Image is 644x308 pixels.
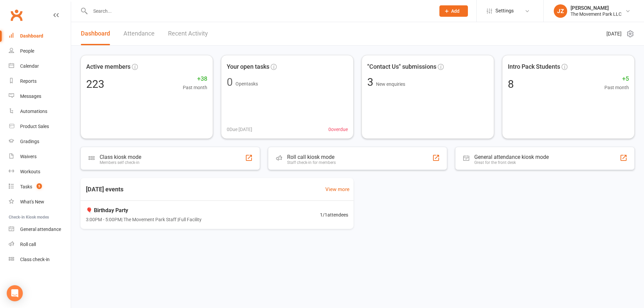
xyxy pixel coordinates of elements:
div: Staff check-in for members [287,160,336,165]
h3: [DATE] events [80,183,129,195]
div: Roll call kiosk mode [287,154,336,160]
a: Messages [9,89,71,104]
span: 0 overdue [328,126,348,133]
span: Your open tasks [227,62,269,72]
div: [PERSON_NAME] [571,5,622,11]
span: 3 [367,76,376,88]
span: +38 [183,74,207,84]
div: Automations [20,109,47,114]
a: Clubworx [8,7,25,23]
span: Past month [604,84,629,91]
span: [DATE] [606,30,622,38]
a: Waivers [9,149,71,164]
div: JZ [554,4,567,18]
div: Messages [20,94,41,99]
div: 0 [227,77,233,87]
span: 5 [37,183,42,189]
div: Product Sales [20,124,49,129]
div: Dashboard [20,33,43,39]
span: 0 Due [DATE] [227,126,252,133]
span: +5 [604,74,629,84]
div: People [20,48,34,54]
a: What's New [9,194,71,209]
span: "Contact Us" submissions [367,62,436,72]
span: Intro Pack Students [508,62,560,72]
span: Open tasks [235,81,258,86]
div: Class kiosk mode [100,154,141,160]
a: Calendar [9,59,71,74]
div: The Movement Park LLC [571,11,622,17]
div: Workouts [20,169,40,174]
div: Members self check-in [100,160,141,165]
span: Past month [183,84,207,91]
div: 223 [86,79,104,89]
a: General attendance kiosk mode [9,222,71,237]
div: General attendance [20,227,61,232]
div: Class check-in [20,257,50,262]
a: Class kiosk mode [9,252,71,267]
div: Great for the front desk [474,160,549,165]
a: Gradings [9,134,71,149]
a: Attendance [123,22,155,45]
span: 🎈 Birthday Party [86,206,202,215]
div: Tasks [20,184,32,189]
a: Tasks 5 [9,179,71,194]
span: 3:00PM - 5:00PM | The Movement Park Staff | Full Facility [86,216,202,223]
span: Settings [495,3,514,18]
a: People [9,44,71,59]
a: Dashboard [81,22,110,45]
a: Dashboard [9,28,71,44]
span: Add [451,8,460,14]
div: Waivers [20,154,37,159]
div: Open Intercom Messenger [7,285,23,301]
div: What's New [20,199,44,204]
span: New enquiries [376,81,405,87]
a: Roll call [9,237,71,252]
a: View more [325,185,350,193]
div: Calendar [20,63,39,69]
div: Roll call [20,242,36,247]
span: Active members [86,62,130,72]
a: Product Sales [9,119,71,134]
div: Reports [20,78,37,84]
input: Search... [88,6,431,16]
div: Gradings [20,139,39,144]
a: Workouts [9,164,71,179]
span: 1 / 1 attendees [320,211,348,219]
div: 8 [508,79,514,89]
a: Reports [9,74,71,89]
a: Automations [9,104,71,119]
div: General attendance kiosk mode [474,154,549,160]
a: Recent Activity [168,22,208,45]
button: Add [439,5,468,17]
